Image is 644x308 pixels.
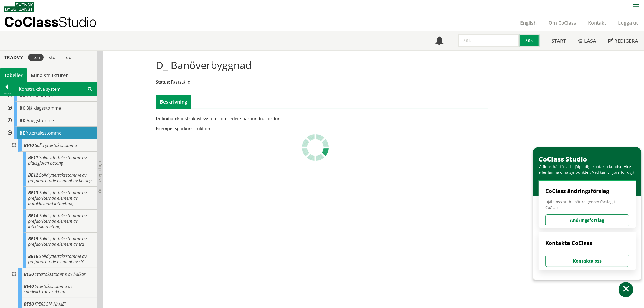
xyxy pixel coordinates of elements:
[545,214,629,226] button: Ändringsförslag
[28,172,38,178] span: BE12
[545,240,629,247] h4: Kontakta CoClass
[156,95,191,109] div: Beskrivning
[88,86,92,92] span: Sök i tabellen
[539,164,639,175] div: Vi finns här för att hjälpa dig, kontakta kundservice eller lämna dina synpunkter. Vad kan vi gör...
[28,213,38,219] span: BE14
[156,126,375,132] div: Spårkonstruktion
[156,59,252,71] h1: D_ Banöverbyggnad
[582,19,612,26] a: Kontakt
[572,31,602,50] a: Läsa
[156,126,174,132] span: Exempel:
[551,38,566,44] span: Start
[19,117,26,123] span: BD
[19,105,25,111] span: BC
[156,79,170,85] span: Status:
[0,91,14,96] div: Tillbaka
[35,271,85,277] span: Yttertaksstomme av balkar
[28,236,38,242] span: BE15
[602,31,644,50] a: Redigera
[543,19,582,26] a: Om CoClass
[28,190,87,207] span: Solid yttertaksstomme av prefabricerade element av autoklaverad lättbetong
[27,117,54,123] span: Väggstomme
[24,142,34,148] span: BE10
[514,19,543,26] a: English
[545,188,629,195] h4: CoClass ändringsförslag
[545,199,629,210] span: Hjälp oss att bli bättre genom förslag i CoClass.
[28,172,92,184] span: Solid yttertaksstomme av prefabricerade element av betong
[58,14,97,30] span: Studio
[28,236,87,247] span: Solid yttertaksstomme av prefabricerade element av trä
[28,253,87,265] span: Solid yttertaksstomme av prefabricerade element av stål
[26,105,61,111] span: Bjälklagsstomme
[24,271,34,277] span: BE20
[156,116,177,122] span: Definition:
[458,34,520,47] input: Sök
[14,82,97,96] div: Konstruktiva system
[24,283,34,289] span: BE40
[63,54,77,61] div: dölj
[28,54,44,61] div: liten
[28,155,38,160] span: BE11
[614,38,638,44] span: Redigera
[24,301,34,307] span: BE50
[98,161,102,182] span: Dölj trädvy
[545,258,629,264] a: Kontakta oss
[26,130,61,136] span: Yttertaksstomme
[4,14,108,31] a: CoClassStudio
[302,134,329,161] img: Laddar
[1,54,26,60] div: Trädvy
[539,155,587,163] span: CoClass Studio
[28,190,38,196] span: BE13
[520,34,540,47] button: Sök
[27,68,72,82] a: Mina strukturer
[612,19,644,26] a: Logga ut
[19,130,25,136] span: BE
[435,37,444,46] span: Notifikationer
[171,79,190,85] span: Fastställd
[24,283,72,295] span: Yttertaksstomme av sandwichkonstruktion
[546,31,572,50] a: Start
[545,255,629,267] button: Kontakta oss
[28,155,87,166] span: Solid yttertaksstomme av platsgjuten betong
[584,38,596,44] span: Läsa
[46,54,61,61] div: stor
[156,116,375,122] div: konstruktivt system som leder spårbundna fordon
[35,142,77,148] span: Solid yttertaksstomme
[4,2,34,12] img: Svensk Byggtjänst
[28,253,38,259] span: BE16
[4,19,97,25] p: CoClass
[28,213,87,230] span: Solid yttertaksstomme av prefabricerade element av lättklinkerbetong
